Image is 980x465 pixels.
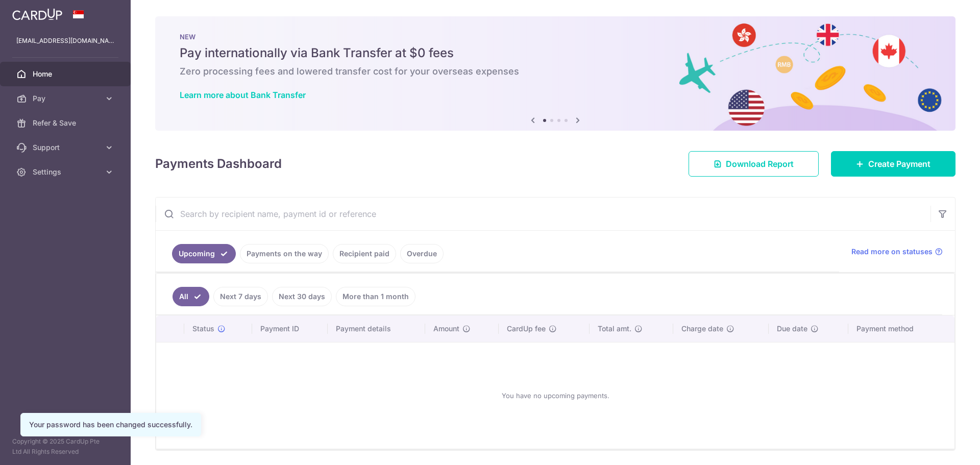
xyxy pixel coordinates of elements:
a: Read more on statuses [851,247,943,257]
span: Download Report [726,158,794,170]
img: CardUp [12,8,62,20]
p: [EMAIL_ADDRESS][DOMAIN_NAME] [16,36,114,46]
a: Download Report [689,151,819,177]
img: Bank transfer banner [155,16,955,131]
a: Recipient paid [333,244,396,263]
span: Total amt. [598,324,631,334]
h6: Zero processing fees and lowered transfer cost for your overseas expenses [180,65,931,78]
div: You have no upcoming payments. [168,351,942,440]
span: Pay [33,93,100,104]
th: Payment method [848,315,954,342]
span: Amount [433,324,459,334]
div: Your password has been changed successfully. [29,420,192,430]
h5: Pay internationally via Bank Transfer at $0 fees [180,45,931,61]
span: Settings [33,167,100,177]
a: Next 30 days [272,287,332,306]
span: Support [33,142,100,153]
a: Create Payment [831,151,955,177]
span: CardUp fee [507,324,546,334]
h4: Payments Dashboard [155,155,282,173]
span: Due date [777,324,807,334]
a: Learn more about Bank Transfer [180,90,306,100]
span: Read more on statuses [851,247,933,257]
p: NEW [180,33,931,41]
span: Refer & Save [33,118,100,128]
span: Home [33,69,100,79]
th: Payment ID [252,315,328,342]
span: Status [192,324,214,334]
a: All [173,287,209,306]
input: Search by recipient name, payment id or reference [156,198,930,230]
a: Next 7 days [213,287,268,306]
a: More than 1 month [336,287,415,306]
span: Charge date [681,324,723,334]
a: Upcoming [172,244,236,263]
th: Payment details [328,315,426,342]
a: Payments on the way [240,244,329,263]
a: Overdue [400,244,444,263]
span: Create Payment [868,158,930,170]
